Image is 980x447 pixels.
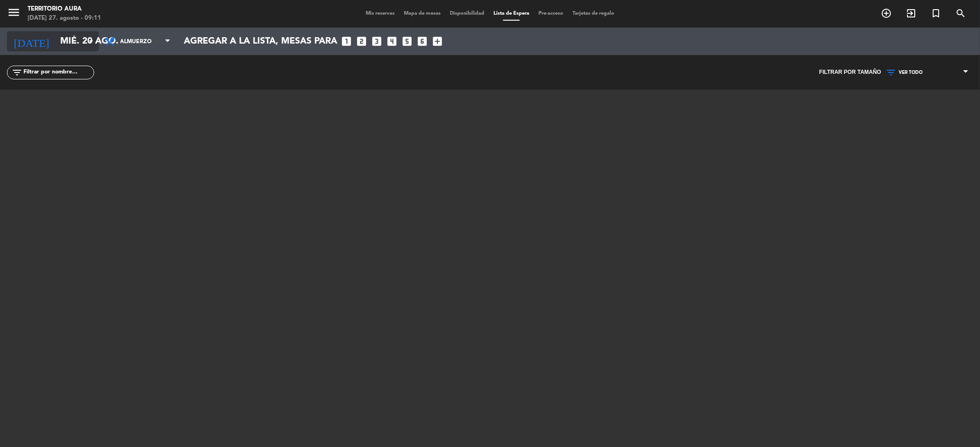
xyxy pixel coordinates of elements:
[356,35,368,47] i: looks_two
[7,6,21,22] button: menu
[489,11,534,16] span: Lista de Espera
[371,35,383,47] i: looks_3
[386,35,398,47] i: looks_4
[120,33,164,50] span: Almuerzo
[28,14,101,23] div: [DATE] 27. agosto - 09:11
[899,70,923,75] span: VER TODO
[23,67,94,78] input: Filtrar por nombre...
[184,36,337,47] span: Agregar a la lista, mesas para
[401,35,413,47] i: looks_5
[11,67,23,78] i: filter_list
[28,5,101,14] div: TERRITORIO AURA
[399,11,445,16] span: Mapa de mesas
[819,68,881,77] span: Filtrar por tamaño
[416,35,428,47] i: looks_6
[431,35,443,47] i: add_box
[930,8,941,19] i: turned_in_not
[361,11,399,16] span: Mis reservas
[7,31,56,51] i: [DATE]
[568,11,619,16] span: Tarjetas de regalo
[906,8,917,19] i: exit_to_app
[445,11,489,16] span: Disponibilidad
[881,8,892,19] i: add_circle_outline
[85,36,96,47] i: arrow_drop_down
[955,8,966,19] i: search
[340,35,352,47] i: looks_one
[7,6,21,19] i: menu
[534,11,568,16] span: Pre-acceso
